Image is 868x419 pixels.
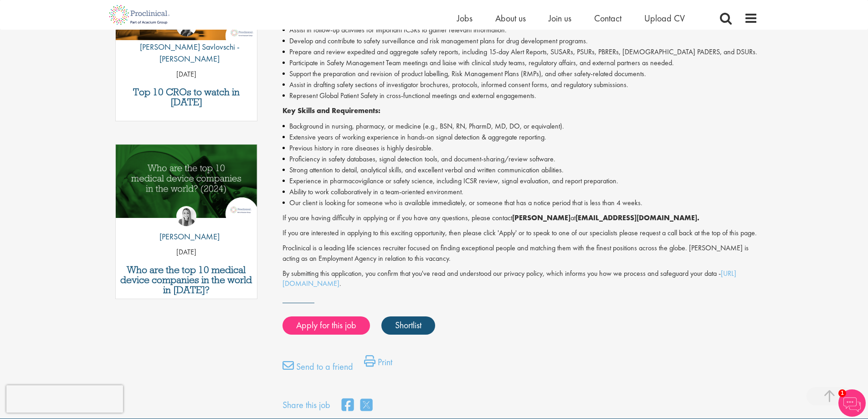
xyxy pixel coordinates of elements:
[282,121,758,132] li: Background in nursing, pharmacy, or medicine (e.g., BSN, RN, PharmD, MD, DO, or equivalent).
[282,25,758,36] li: Assist in follow-up activities for important ICSRs to gather relevant information.
[116,16,257,69] a: Theodora Savlovschi - Wicks [PERSON_NAME] Savlovschi - [PERSON_NAME]
[116,69,257,80] p: [DATE]
[116,145,257,218] img: Top 10 Medical Device Companies 2024
[176,206,196,226] img: Hannah Burke
[282,90,758,101] li: Represent Global Patient Safety in cross-functional meetings and external engagements.
[457,12,473,24] a: Jobs
[364,355,392,373] a: Print
[6,385,123,413] iframe: reCAPTCHA
[360,396,372,415] a: share on twitter
[282,269,758,290] p: By submitting this application, you confirm that you've read and understood our privacy policy, w...
[282,47,758,57] li: Prepare and review expedited and aggregate safety reports, including 15-day Alert Reports, SUSARs...
[282,79,758,90] li: Assist in drafting safety sections of investigator brochures, protocols, informed consent forms, ...
[282,213,758,223] p: If you are having difficulty in applying or if you have any questions, please contact at
[282,143,758,154] li: Previous history in rare diseases is highly desirable.
[282,165,758,176] li: Strong attention to detail, analytical skills, and excellent verbal and written communication abi...
[120,265,253,295] a: Who are the top 10 medical device companies in the world in [DATE]?
[495,12,526,24] a: About us
[381,316,435,335] a: Shortlist
[153,231,220,243] p: [PERSON_NAME]
[282,106,380,115] strong: Key Skills and Requirements:
[116,145,257,225] a: Link to a post
[116,41,257,64] p: [PERSON_NAME] Savlovschi - [PERSON_NAME]
[153,206,220,247] a: Hannah Burke [PERSON_NAME]
[282,243,758,264] p: Proclinical is a leading life sciences recruiter focused on finding exceptional people and matchi...
[282,68,758,79] li: Support the preparation and revision of product labelling, Risk Management Plans (RMPs), and othe...
[282,176,758,186] li: Experience in pharmacovigilance or safety science, including ICSR review, signal evaluation, and ...
[549,12,571,24] a: Join us
[594,12,621,24] a: Contact
[282,57,758,68] li: Participate in Safety Management Team meetings and liaise with clinical study teams, regulatory a...
[282,186,758,197] li: Ability to work collaboratively in a team-oriented environment.
[282,228,758,238] p: If you are interested in applying to this exciting opportunity, then please click 'Apply' or to s...
[575,213,699,222] strong: [EMAIL_ADDRESS][DOMAIN_NAME].
[282,360,353,378] a: Send to a friend
[282,316,370,335] a: Apply for this job
[116,247,257,258] p: [DATE]
[282,398,330,412] label: Share this job
[512,213,570,222] strong: [PERSON_NAME]
[282,132,758,143] li: Extensive years of working experience in hands-on signal detection & aggregate reporting.
[838,389,846,397] span: 1
[282,36,758,47] li: Develop and contribute to safety surveillance and risk management plans for drug development prog...
[282,154,758,165] li: Proficiency in safety databases, signal detection tools, and document-sharing/review software.
[282,269,736,289] a: [URL][DOMAIN_NAME]
[282,197,758,208] li: Our client is looking for someone who is available immediately, or someone that has a notice peri...
[644,12,685,24] a: Upload CV
[342,396,354,415] a: share on facebook
[838,389,866,417] img: Chatbot
[120,87,253,107] a: Top 10 CROs to watch in [DATE]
